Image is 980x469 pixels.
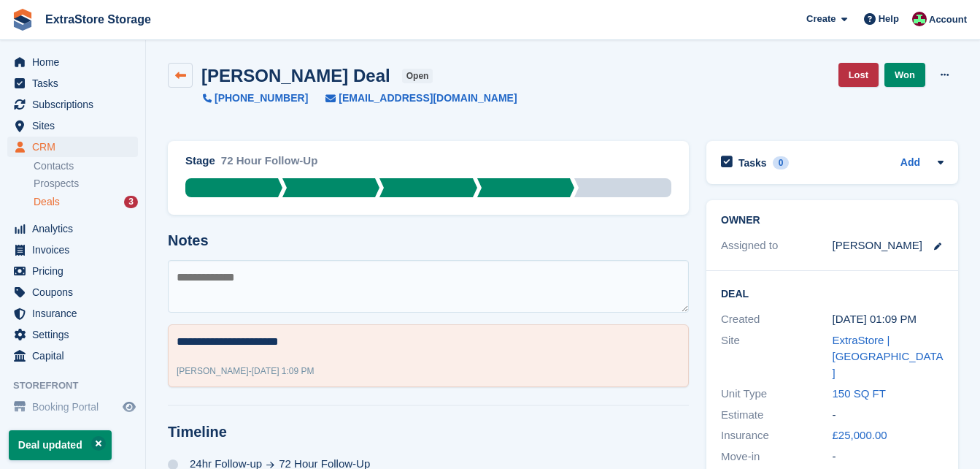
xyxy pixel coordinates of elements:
[168,424,689,441] h2: Timeline
[177,365,315,378] div: -
[806,12,836,26] span: Create
[721,449,833,465] div: Move-in
[32,218,120,239] span: Analytics
[9,430,112,460] p: Deal updated
[124,196,138,208] div: 3
[929,12,967,27] span: Account
[7,137,138,157] a: menu
[177,366,249,376] span: [PERSON_NAME]
[7,397,138,417] a: menu
[252,366,315,376] span: [DATE] 1:09 PM
[7,73,138,94] a: menu
[7,261,138,281] a: menu
[833,429,887,441] a: £25,000.00
[773,156,790,169] div: 0
[12,9,34,31] img: stora-icon-8386f47178a22dfd0bd8f6a31ec36ba5ce8667c1dd55bd0f319d3a0aa187defe.svg
[34,159,138,173] a: Contacts
[34,195,60,209] span: Deals
[215,91,308,106] span: [PHONE_NUMBER]
[833,334,944,379] a: ExtraStore | [GEOGRAPHIC_DATA]
[833,311,944,328] div: [DATE] 01:09 PM
[721,407,833,424] div: Estimate
[721,311,833,328] div: Created
[32,346,120,366] span: Capital
[39,7,157,31] a: ExtraStore Storage
[308,91,517,106] a: [EMAIL_ADDRESS][DOMAIN_NAME]
[32,324,120,345] span: Settings
[203,91,308,106] a: [PHONE_NUMBER]
[879,12,899,26] span: Help
[201,66,390,85] h2: [PERSON_NAME] Deal
[221,153,318,178] div: 72 Hour Follow-Up
[32,303,120,324] span: Insurance
[838,63,879,87] a: Lost
[833,387,886,400] a: 150 SQ FT
[185,153,215,169] div: Stage
[7,240,138,260] a: menu
[721,332,833,382] div: Site
[738,156,767,169] h2: Tasks
[339,91,517,106] span: [EMAIL_ADDRESS][DOMAIN_NAME]
[34,177,79,191] span: Prospects
[32,137,120,157] span: CRM
[7,218,138,239] a: menu
[7,346,138,366] a: menu
[32,261,120,281] span: Pricing
[721,386,833,403] div: Unit Type
[32,73,120,94] span: Tasks
[34,194,138,210] a: Deals 3
[884,63,925,87] a: Won
[168,232,689,249] h2: Notes
[32,115,120,136] span: Sites
[721,427,833,444] div: Insurance
[721,286,944,300] h2: Deal
[120,398,138,416] a: Preview store
[833,449,944,465] div: -
[833,407,944,424] div: -
[32,397,120,417] span: Booking Portal
[402,69,433,83] span: open
[900,155,920,172] a: Add
[32,282,120,302] span: Coupons
[7,324,138,345] a: menu
[912,12,927,26] img: Chelsea Parker
[721,237,833,254] div: Assigned to
[833,237,922,254] div: [PERSON_NAME]
[32,240,120,260] span: Invoices
[7,282,138,302] a: menu
[7,115,138,136] a: menu
[32,52,120,72] span: Home
[32,94,120,115] span: Subscriptions
[7,94,138,115] a: menu
[721,215,944,226] h2: Owner
[7,303,138,324] a: menu
[34,176,138,191] a: Prospects
[13,378,145,393] span: Storefront
[7,52,138,72] a: menu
